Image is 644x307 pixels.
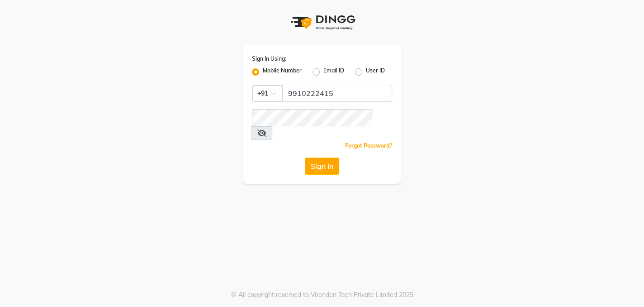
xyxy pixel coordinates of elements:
[323,67,344,77] label: Email ID
[252,109,372,126] input: Username
[305,158,339,175] button: Sign In
[282,85,392,102] input: Username
[252,55,286,63] label: Sign In Using:
[286,9,358,36] img: logo1.svg
[345,142,392,149] a: Forgot Password?
[366,67,385,77] label: User ID
[263,67,302,77] label: Mobile Number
